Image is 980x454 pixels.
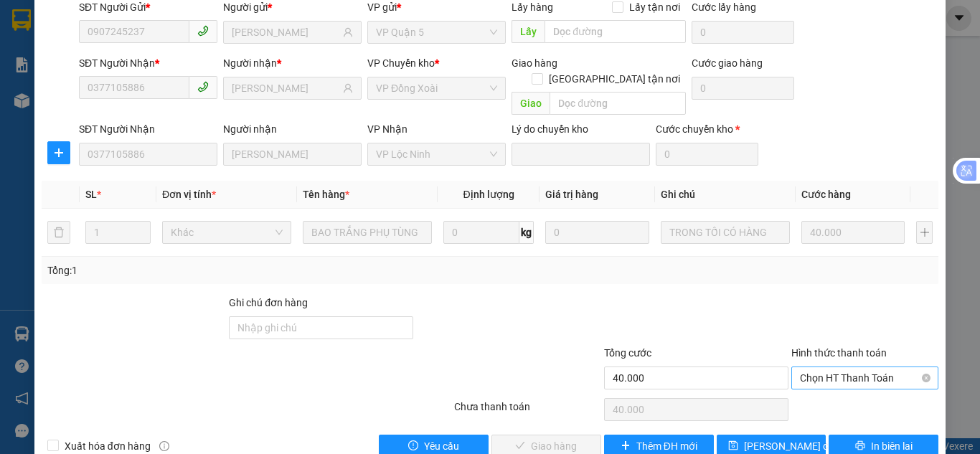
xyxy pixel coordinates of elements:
[800,367,930,389] span: Chọn HT Thanh Toán
[343,27,353,37] span: user
[512,1,553,13] span: Lấy hàng
[453,399,603,424] div: Chưa thanh toán
[661,221,790,244] input: Ghi Chú
[655,181,796,209] th: Ghi chú
[545,221,649,244] input: 0
[171,222,283,243] span: Khác
[303,221,432,244] input: VD: Bàn, Ghế
[550,92,686,115] input: Dọc đường
[922,374,930,382] span: close-circle
[367,57,435,69] span: VP Chuyển kho
[692,77,794,100] input: Cước giao hàng
[791,347,887,359] label: Hình thức thanh toán
[512,57,557,69] span: Giao hàng
[463,189,514,200] span: Định lượng
[916,221,933,244] button: plus
[636,438,697,454] span: Thêm ĐH mới
[229,297,308,308] label: Ghi chú đơn hàng
[47,263,380,278] div: Tổng: 1
[656,121,758,137] div: Cước chuyển kho
[692,21,794,44] input: Cước lấy hàng
[744,438,880,454] span: [PERSON_NAME] chuyển hoàn
[79,121,217,137] div: SĐT Người Nhận
[545,20,686,43] input: Dọc đường
[512,92,550,115] span: Giao
[512,20,545,43] span: Lấy
[543,71,686,87] span: [GEOGRAPHIC_DATA] tận nơi
[159,441,169,451] span: info-circle
[59,438,156,454] span: Xuất hóa đơn hàng
[855,440,865,452] span: printer
[604,347,651,359] span: Tổng cước
[621,440,631,452] span: plus
[408,440,418,452] span: exclamation-circle
[545,189,598,200] span: Giá trị hàng
[303,189,349,200] span: Tên hàng
[223,121,362,137] div: Người nhận
[512,121,650,137] div: Lý do chuyển kho
[692,57,763,69] label: Cước giao hàng
[367,121,506,137] div: VP Nhận
[197,81,209,93] span: phone
[229,316,413,339] input: Ghi chú đơn hàng
[424,438,459,454] span: Yêu cầu
[343,83,353,93] span: user
[79,55,217,71] div: SĐT Người Nhận
[232,80,340,96] input: Tên người nhận
[376,77,497,99] span: VP Đồng Xoài
[519,221,534,244] span: kg
[376,22,497,43] span: VP Quận 5
[47,221,70,244] button: delete
[801,189,851,200] span: Cước hàng
[85,189,97,200] span: SL
[692,1,756,13] label: Cước lấy hàng
[728,440,738,452] span: save
[223,55,362,71] div: Người nhận
[48,147,70,159] span: plus
[162,189,216,200] span: Đơn vị tính
[197,25,209,37] span: phone
[871,438,913,454] span: In biên lai
[47,141,70,164] button: plus
[801,221,905,244] input: 0
[232,24,340,40] input: Tên người gửi
[376,143,497,165] span: VP Lộc Ninh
